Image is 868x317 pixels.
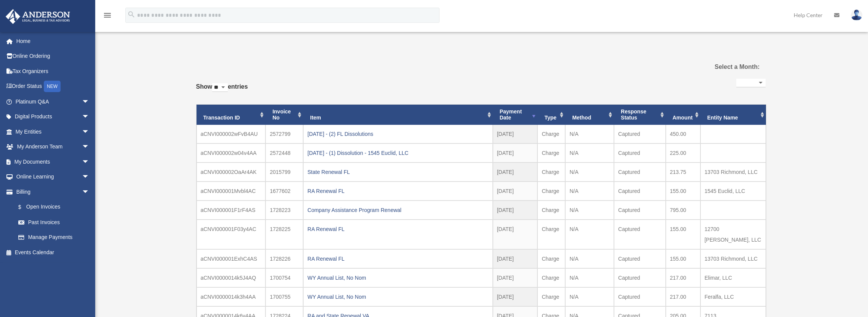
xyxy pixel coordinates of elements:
[666,182,700,201] td: 155.00
[307,224,488,234] div: RA Renewal FL
[666,162,700,182] td: 213.75
[307,129,488,139] div: [DATE] - (2) FL Dissolutions
[537,249,565,268] td: Charge
[565,220,614,249] td: N/A
[565,182,614,201] td: N/A
[197,125,266,143] td: aCNVI000002wFvB4AU
[666,268,700,287] td: 217.00
[5,184,101,199] a: Billingarrow_drop_down
[103,11,112,20] i: menu
[666,249,700,268] td: 155.00
[493,125,538,143] td: [DATE]
[5,79,101,94] a: Order StatusNEW
[307,205,488,215] div: Company Assistance Program Renewal
[493,268,538,287] td: [DATE]
[537,162,565,182] td: Charge
[493,249,538,268] td: [DATE]
[265,105,303,125] th: Invoice No: activate to sort column ascending
[197,268,266,287] td: aCNVI0000014k5J4AQ
[614,220,666,249] td: Captured
[565,201,614,220] td: N/A
[265,162,303,182] td: 2015799
[493,182,538,201] td: [DATE]
[307,272,488,283] div: WY Annual List, No Nom
[197,182,266,201] td: aCNVI000001Mvbl4AC
[5,109,101,124] a: Digital Productsarrow_drop_down
[265,287,303,306] td: 1700755
[11,230,101,245] a: Manage Payments
[666,220,700,249] td: 155.00
[5,64,101,79] a: Tax Organizers
[565,249,614,268] td: N/A
[565,287,614,306] td: N/A
[614,182,666,201] td: Captured
[666,201,700,220] td: 795.00
[565,268,614,287] td: N/A
[565,143,614,162] td: N/A
[197,249,266,268] td: aCNVI000001ExhC4AS
[196,81,248,100] label: Show entries
[493,162,538,182] td: [DATE]
[82,154,97,170] span: arrow_drop_down
[307,167,488,177] div: State Renewal FL
[82,94,97,110] span: arrow_drop_down
[265,143,303,162] td: 2572448
[103,13,112,20] a: menu
[666,125,700,143] td: 450.00
[82,184,97,200] span: arrow_drop_down
[11,199,101,215] a: $Open Invoices
[307,292,488,302] div: WY Annual List, No Nom
[537,105,565,125] th: Type: activate to sort column ascending
[11,215,97,230] a: Past Invoices
[614,125,666,143] td: Captured
[614,105,666,125] th: Response Status: activate to sort column ascending
[307,186,488,196] div: RA Renewal FL
[197,105,266,125] th: Transaction ID: activate to sort column ascending
[537,268,565,287] td: Charge
[537,287,565,306] td: Charge
[537,182,565,201] td: Charge
[197,143,266,162] td: aCNVI000002w04v4AA
[265,182,303,201] td: 1677602
[44,81,61,92] div: NEW
[700,105,766,125] th: Entity Name: activate to sort column ascending
[265,268,303,287] td: 1700754
[614,143,666,162] td: Captured
[82,169,97,185] span: arrow_drop_down
[565,125,614,143] td: N/A
[197,287,266,306] td: aCNVI0000014k3h4AA
[265,249,303,268] td: 1728226
[197,220,266,249] td: aCNVI000001F03y4AC
[265,201,303,220] td: 1728223
[5,33,101,49] a: Home
[700,162,766,182] td: 13703 Richmond, LLC
[3,9,72,24] img: Anderson Advisors Platinum Portal
[82,124,97,140] span: arrow_drop_down
[265,220,303,249] td: 1728225
[537,220,565,249] td: Charge
[5,245,101,260] a: Events Calendar
[493,143,538,162] td: [DATE]
[666,143,700,162] td: 225.00
[851,10,862,21] img: User Pic
[5,139,101,155] a: My Anderson Teamarrow_drop_down
[303,105,492,125] th: Item: activate to sort column ascending
[197,162,266,182] td: aCNVI000002OaAr4AK
[700,220,766,249] td: 12700 [PERSON_NAME], LLC
[700,287,766,306] td: Feralfa, LLC
[22,202,26,212] span: $
[127,10,136,19] i: search
[5,49,101,64] a: Online Ordering
[307,253,488,264] div: RA Renewal FL
[614,162,666,182] td: Captured
[82,139,97,155] span: arrow_drop_down
[5,154,101,169] a: My Documentsarrow_drop_down
[676,62,759,72] label: Select a Month:
[307,148,488,158] div: [DATE] - (1) Dissolution - 1545 Euclid, LLC
[537,143,565,162] td: Charge
[700,182,766,201] td: 1545 Euclid, LLC
[197,201,266,220] td: aCNVI000001F1rF4AS
[265,125,303,143] td: 2572799
[493,287,538,306] td: [DATE]
[5,124,101,139] a: My Entitiesarrow_drop_down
